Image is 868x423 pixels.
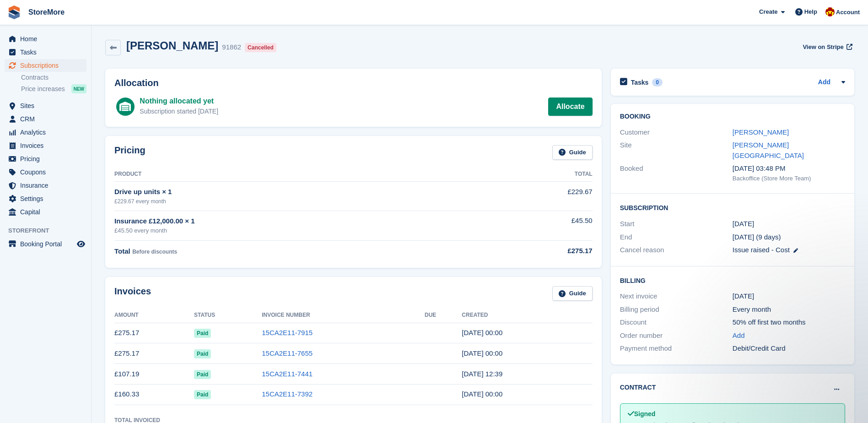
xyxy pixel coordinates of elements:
div: Start [620,219,733,229]
div: Backoffice (Store More Team) [733,174,845,183]
span: Paid [194,329,211,338]
time: 2025-06-30 23:00:00 UTC [733,219,754,229]
td: £160.33 [114,384,194,405]
span: Capital [20,206,75,218]
span: Insurance [20,179,75,192]
a: menu [5,139,86,152]
a: menu [5,59,86,72]
span: Tasks [20,46,75,59]
h2: Billing [620,276,845,285]
td: £107.19 [114,364,194,385]
span: Paid [194,349,211,358]
time: 2025-08-30 23:00:58 UTC [462,329,502,336]
h2: Tasks [631,78,649,87]
span: Create [759,7,777,16]
div: Debit/Credit Card [733,343,845,354]
div: Every month [733,304,845,315]
a: Guide [552,145,593,160]
a: Guide [552,286,593,301]
a: menu [5,238,86,250]
div: Cancel reason [620,245,733,255]
span: Help [804,7,817,16]
a: View on Stripe [799,39,854,54]
div: 91862 [222,42,241,53]
h2: Contract [620,383,656,392]
a: Preview store [75,239,86,249]
h2: Allocation [114,78,593,88]
div: Discount [620,317,733,328]
div: Site [620,140,733,161]
span: View on Stripe [803,43,843,52]
span: Analytics [20,126,75,139]
span: Paid [194,390,211,399]
h2: Invoices [114,286,151,301]
td: £45.50 [480,211,593,240]
div: Billing period [620,304,733,315]
h2: Booking [620,113,845,120]
a: 15CA2E11-7441 [262,370,313,378]
time: 2025-07-30 23:00:08 UTC [462,349,502,357]
th: Created [462,308,592,323]
div: £45.50 every month [114,226,480,235]
span: Settings [20,192,75,205]
a: [PERSON_NAME] [733,128,789,136]
div: End [620,232,733,243]
time: 2025-06-30 23:00:08 UTC [462,390,502,398]
a: StoreMore [25,5,68,20]
img: Store More Team [825,7,835,16]
span: Home [20,33,75,45]
a: menu [5,179,86,192]
span: Total [114,247,130,255]
img: stora-icon-8386f47178a22dfd0bd8f6a31ec36ba5ce8667c1dd55bd0f319d3a0aa187defe.svg [7,5,21,19]
span: Before discounts [132,249,177,255]
td: £275.17 [114,323,194,343]
div: Insurance £12,000.00 × 1 [114,216,480,227]
div: Signed [628,409,837,419]
a: [PERSON_NAME][GEOGRAPHIC_DATA] [733,141,804,159]
div: Drive up units × 1 [114,187,480,197]
div: £275.17 [480,246,593,256]
a: Contracts [21,73,86,82]
span: Price increases [21,85,65,93]
div: 50% off first two months [733,317,845,328]
div: Next invoice [620,291,733,302]
th: Amount [114,308,194,323]
div: [DATE] [733,291,845,302]
div: Subscription started [DATE] [140,107,218,116]
span: Coupons [20,166,75,179]
div: Nothing allocated yet [140,96,218,107]
a: Add [818,77,830,88]
h2: Subscription [620,203,845,212]
a: Price increases NEW [21,84,86,94]
span: Storefront [8,226,91,235]
span: CRM [20,113,75,125]
a: menu [5,113,86,125]
span: Account [836,8,860,17]
span: Pricing [20,152,75,165]
th: Invoice Number [262,308,425,323]
span: Subscriptions [20,59,75,72]
span: Paid [194,370,211,379]
a: menu [5,99,86,112]
span: Booking Portal [20,238,75,250]
th: Total [480,167,593,182]
a: menu [5,206,86,218]
td: £275.17 [114,343,194,364]
div: Customer [620,127,733,138]
span: Invoices [20,139,75,152]
span: Issue raised - Cost [733,246,790,254]
a: 15CA2E11-7655 [262,349,313,357]
a: 15CA2E11-7915 [262,329,313,336]
span: [DATE] (9 days) [733,233,781,241]
div: Order number [620,331,733,341]
div: Cancelled [245,43,276,52]
div: £229.67 every month [114,197,480,206]
td: £229.67 [480,182,593,211]
th: Due [425,308,462,323]
div: Booked [620,163,733,183]
a: menu [5,126,86,139]
a: menu [5,192,86,205]
time: 2025-07-05 11:39:40 UTC [462,370,502,378]
a: 15CA2E11-7392 [262,390,313,398]
th: Product [114,167,480,182]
